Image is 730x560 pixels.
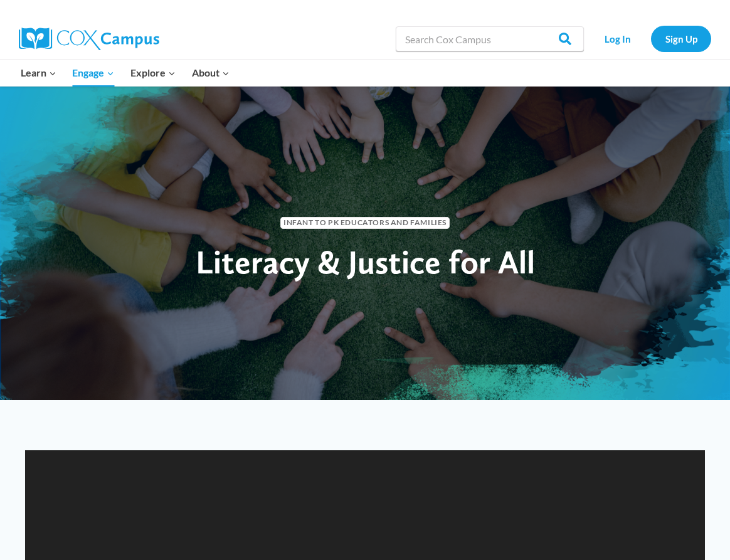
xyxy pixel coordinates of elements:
a: Log In [590,26,645,51]
span: About [192,65,230,81]
img: Cox Campus [19,28,159,50]
span: Literacy & Justice for All [196,242,535,282]
span: Engage [72,65,114,81]
span: Explore [130,65,176,81]
nav: Secondary Navigation [590,26,711,51]
nav: Primary Navigation [13,60,237,86]
input: Search Cox Campus [396,26,584,51]
span: Learn [21,65,56,81]
a: Sign Up [651,26,711,51]
span: Infant to PK Educators and Families [280,217,450,229]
